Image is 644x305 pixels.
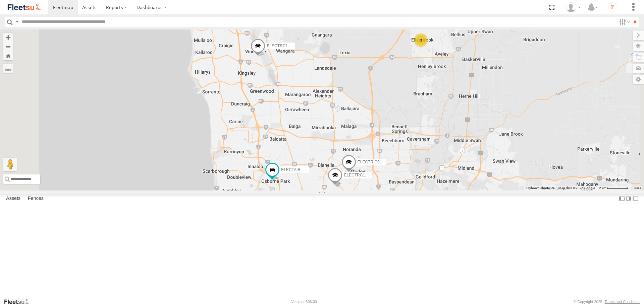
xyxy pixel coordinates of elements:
span: Map data ©2025 Google [558,186,595,190]
img: fleetsu-logo-horizontal.svg [7,3,42,12]
i: ? [607,2,618,13]
button: Zoom out [3,42,13,51]
label: Dock Summary Table to the Left [619,194,625,204]
button: Map Scale: 2 km per 62 pixels [597,186,631,190]
span: ELECTRC18 - Gav [267,44,301,49]
button: Zoom Home [3,51,13,60]
span: ELECTRIC9 - [PERSON_NAME] [358,160,416,164]
label: Search Query [14,17,19,27]
label: Measure [3,64,13,73]
button: Keyboard shortcuts [526,186,554,190]
a: Terms (opens in new tab) [634,186,641,189]
a: Visit our Website [4,298,35,305]
label: Hide Summary Table [632,194,639,204]
label: Map Settings [633,75,644,84]
div: © Copyright 2025 - [574,300,640,304]
span: ELECTRC12 - [PERSON_NAME] [344,173,404,178]
div: 3 [414,33,428,47]
span: 2 km [599,186,606,190]
a: Terms and Conditions [605,300,640,304]
span: ELECTAIR - Riaan [281,167,315,172]
label: Assets [3,194,24,204]
div: Version: 306.00 [291,300,317,304]
div: Wayne Betts [563,2,583,12]
label: Fences [24,194,47,204]
button: Zoom in [3,33,13,42]
label: Search Filter Options [616,17,631,27]
button: Drag Pegman onto the map to open Street View [3,158,17,171]
label: Dock Summary Table to the Right [625,194,632,204]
